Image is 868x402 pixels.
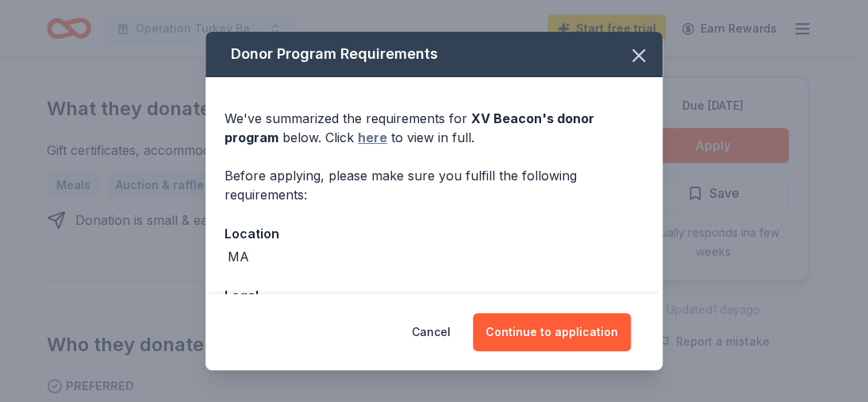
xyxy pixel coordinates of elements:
div: Legal [225,285,643,306]
div: Donor Program Requirements [205,32,663,77]
a: here [358,128,387,147]
div: We've summarized the requirements for below. Click to view in full. [225,109,643,147]
div: Location [225,223,643,244]
div: MA [228,247,249,266]
button: Cancel [412,313,451,351]
button: Continue to application [473,313,631,351]
div: Before applying, please make sure you fulfill the following requirements: [225,166,643,204]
